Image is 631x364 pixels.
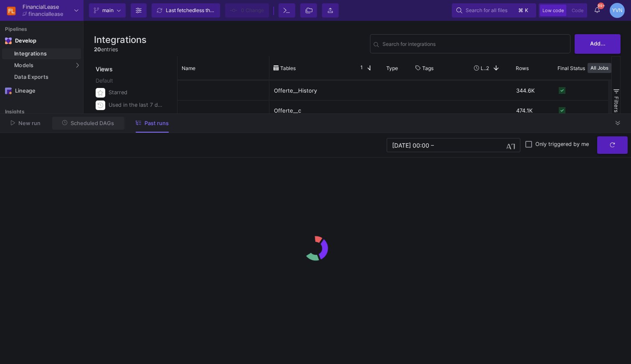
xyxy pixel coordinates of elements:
[486,65,489,71] span: 2
[569,5,586,16] button: Code
[386,65,398,71] span: Type
[182,65,195,71] span: Name
[575,34,621,54] button: Add...
[466,4,507,17] span: Search for all files
[422,65,433,71] span: Tags
[436,142,490,148] input: End datetime
[109,86,165,99] div: Starred
[126,117,179,130] button: Past runs
[177,80,269,100] div: Press SPACE to select this row.
[2,72,81,83] a: Data Exports
[452,3,536,18] button: Search for all files⌘k
[512,100,553,120] div: 474.1K
[96,77,171,86] div: Default
[18,120,41,126] span: New run
[540,5,566,16] button: Low code
[525,5,528,15] span: k
[280,65,296,71] span: Tables
[598,3,604,9] span: 99+
[2,34,81,48] mat-expansion-panel-header: Navigation iconDevelop
[2,48,81,59] a: Integrations
[572,8,583,13] span: Code
[144,120,169,126] span: Past runs
[590,40,606,47] span: Add...
[94,99,171,111] button: Used in the last 7 days
[274,101,348,120] div: Offerte__c
[15,38,28,44] div: Develop
[590,3,605,18] button: 99+
[512,80,553,100] div: 344.6K
[481,65,486,71] span: Last Used
[195,7,247,13] span: less than a minute ago
[94,46,101,53] span: 20
[14,74,79,80] div: Data Exports
[357,64,363,72] span: 1
[5,88,12,94] img: Navigation icon
[15,88,69,94] div: Lineage
[392,142,429,148] input: Start datetime
[518,5,523,15] span: ⌘
[52,117,124,130] button: Scheduled DAGs
[1,117,51,130] button: New run
[535,141,589,148] span: Only triggered by me
[166,4,216,17] div: Last fetched
[89,3,126,18] button: main
[71,120,114,126] span: Scheduled DAGs
[28,11,63,17] div: financiallease
[542,8,564,13] span: Low code
[94,45,147,53] div: entries
[2,84,81,98] a: Navigation iconLineage
[610,3,625,18] div: YVN
[301,234,330,263] img: logo.gif
[5,4,18,17] img: GqBB3sYz5Cjd0wdlerL82zSOkAwI3ybqdSLWwX09.png
[23,4,63,10] div: FinancialLease
[607,3,625,18] button: YVN
[14,50,79,57] div: Integrations
[102,4,114,17] span: main
[177,100,269,120] div: Press SPACE to select this row.
[14,62,34,69] span: Models
[94,86,171,99] button: Starred
[109,99,165,111] div: Used in the last 7 days
[94,56,173,73] div: Views
[516,5,532,15] button: ⌘k
[152,3,220,18] button: Last fetchedless than a minute ago
[516,65,529,71] span: Rows
[613,96,620,113] span: Filters
[383,42,567,48] input: Search for name, tables, ...
[588,63,611,73] button: All Jobs
[94,34,147,45] h3: Integrations
[558,58,625,78] div: Final Status
[431,142,434,148] span: –
[274,81,348,100] div: Offerte__History
[5,38,12,44] img: Navigation icon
